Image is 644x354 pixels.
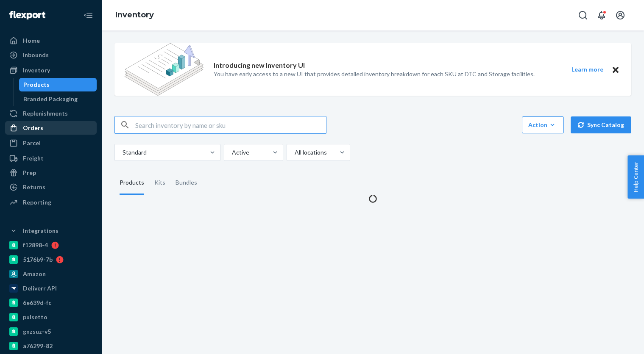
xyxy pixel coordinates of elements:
[23,313,47,321] div: pulsetto
[23,124,43,132] div: Orders
[231,148,232,157] input: Active
[5,166,97,180] a: Prep
[214,61,305,70] p: Introducing new Inventory UI
[23,169,36,177] div: Prep
[23,66,50,75] div: Inventory
[574,7,591,24] button: Open Search Box
[23,36,40,45] div: Home
[528,121,558,129] div: Action
[154,171,165,195] div: Kits
[23,284,57,293] div: Deliverr API
[5,339,97,353] a: a76299-82
[5,224,97,238] button: Integrations
[9,11,45,19] img: Flexport logo
[135,116,326,133] input: Search inventory by name or sku
[80,7,97,24] button: Close Navigation
[5,121,97,135] a: Orders
[23,241,48,249] div: f12898-4
[5,325,97,338] a: gnzsuz-v5
[627,155,644,199] button: Help Center
[176,171,197,195] div: Bundles
[610,64,621,75] button: Close
[566,64,608,75] button: Learn more
[122,148,123,157] input: Standard
[23,299,51,307] div: 6e639d-fc
[19,78,97,91] a: Products
[5,107,97,120] a: Replenishments
[23,198,51,207] div: Reporting
[5,136,97,150] a: Parcel
[23,139,41,147] div: Parcel
[214,70,535,78] p: You have early access to a new UI that provides detailed inventory breakdown for each SKU at DTC ...
[125,43,204,96] img: new-reports-banner-icon.82668bd98b6a51aee86340f2a7b77ae3.png
[5,64,97,77] a: Inventory
[5,267,97,281] a: Amazon
[23,109,68,118] div: Replenishments
[5,180,97,194] a: Returns
[19,92,97,106] a: Branded Packaging
[612,7,629,24] button: Open account menu
[23,154,44,163] div: Freight
[5,152,97,165] a: Freight
[23,327,51,336] div: gnzsuz-v5
[5,238,97,252] a: f12898-4
[23,255,53,264] div: 5176b9-7b
[23,270,46,278] div: Amazon
[5,196,97,209] a: Reporting
[5,296,97,310] a: 6e639d-fc
[5,34,97,47] a: Home
[120,171,144,195] div: Products
[5,253,97,266] a: 5176b9-7b
[23,227,59,235] div: Integrations
[571,116,631,133] button: Sync Catalog
[522,116,564,133] button: Action
[5,310,97,324] a: pulsetto
[5,48,97,62] a: Inbounds
[23,95,78,103] div: Branded Packaging
[23,80,50,89] div: Products
[5,282,97,295] a: Deliverr API
[115,10,154,19] a: Inventory
[23,342,53,350] div: a76299-82
[23,183,45,191] div: Returns
[294,148,295,157] input: All locations
[593,7,610,24] button: Open notifications
[23,51,49,59] div: Inbounds
[109,3,161,28] ol: breadcrumbs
